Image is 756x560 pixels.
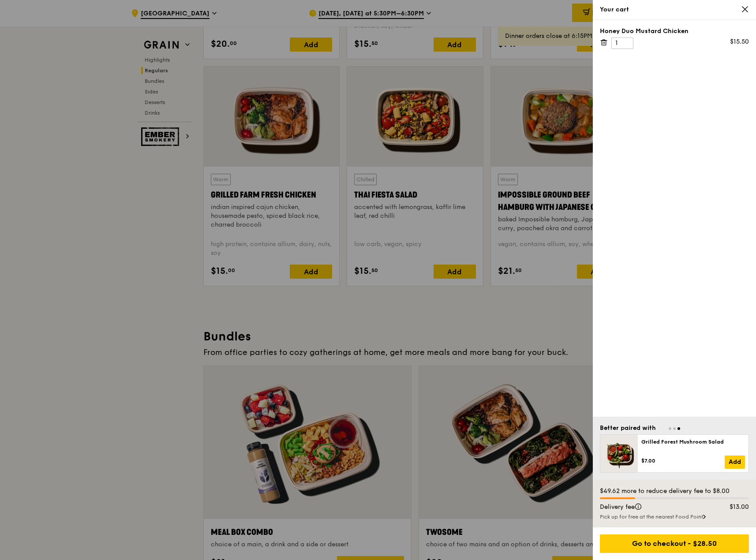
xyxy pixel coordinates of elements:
div: $7.00 [641,457,725,464]
span: Go to slide 2 [673,427,676,430]
div: $13.00 [715,503,755,511]
div: Delivery fee [595,503,715,511]
span: Go to slide 1 [669,427,671,430]
div: Better paired with [600,424,656,433]
span: Go to slide 3 [677,427,680,430]
div: Grilled Forest Mushroom Salad [641,438,745,445]
div: Pick up for free at the nearest Food Point [600,513,749,520]
div: Go to checkout - $28.50 [600,534,749,553]
a: Add [725,455,745,469]
div: $49.62 more to reduce delivery fee to $8.00 [600,487,749,496]
div: $15.50 [730,37,749,46]
div: Honey Duo Mustard Chicken [600,27,749,36]
div: Your cart [600,5,749,14]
